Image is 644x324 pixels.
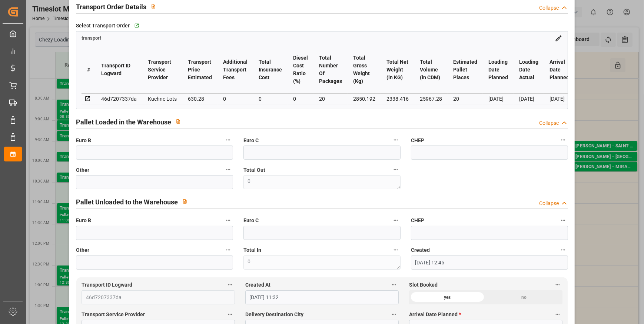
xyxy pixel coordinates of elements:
span: Select Transport Order [76,22,130,30]
div: 20 [453,94,477,103]
span: Other [76,166,89,174]
div: no [486,290,562,304]
div: 46d7207337da [101,94,137,103]
div: Collapse [539,200,559,207]
span: Arrival Date Planned [409,311,461,318]
th: Arrival Date Planned [544,46,575,94]
button: Euro C [391,135,401,145]
div: yes [409,290,486,304]
button: Other [223,245,233,255]
button: View description [178,194,192,208]
div: [DATE] [550,94,569,103]
span: transport [82,36,101,41]
h2: Transport Order Details [76,2,146,12]
button: Euro B [223,135,233,145]
span: Euro B [76,217,91,224]
th: Estimated Pallet Places [448,46,483,94]
a: transport [82,35,101,41]
span: Total In [243,246,261,254]
span: Other [76,246,89,254]
input: DD-MM-YYYY HH:MM [411,255,568,270]
button: Arrival Date Planned * [553,310,562,319]
input: DD-MM-YYYY HH:MM [245,290,399,304]
span: Euro C [243,217,259,224]
span: CHEP [411,217,424,224]
th: Transport Service Provider [142,46,182,94]
span: Delivery Destination City [245,311,303,318]
span: CHEP [411,137,424,144]
div: 0 [259,94,282,103]
th: Total Gross Weight (Kg) [348,46,381,94]
span: Euro C [243,137,259,144]
span: Total Out [243,166,265,174]
button: Transport ID Logward [225,280,235,290]
div: 2850.192 [353,94,375,103]
th: Total Net Weight (in KG) [381,46,414,94]
div: 2338.416 [386,94,409,103]
div: Kuehne Lots [148,94,177,103]
h2: Pallet Unloaded to the Warehouse [76,197,178,207]
th: Loading Date Planned [483,46,514,94]
div: [DATE] [519,94,538,103]
th: Additional Transport Fees [218,46,253,94]
th: Transport ID Logward [96,46,142,94]
span: Slot Booked [409,281,438,289]
th: Diesel Cost Ratio (%) [288,46,313,94]
span: Transport ID Logward [82,281,132,289]
div: Collapse [539,4,559,12]
span: Created At [245,281,270,289]
div: [DATE] [488,94,508,103]
button: CHEP [558,135,568,145]
button: Created [558,245,568,255]
textarea: 0 [243,175,401,189]
button: Euro B [223,216,233,225]
button: Transport Service Provider [225,310,235,319]
th: Total Number Of Packages [313,46,348,94]
button: Delivery Destination City [389,310,399,319]
th: Loading Date Actual [514,46,544,94]
th: Total Insurance Cost [253,46,288,94]
div: Collapse [539,119,559,127]
textarea: 0 [243,255,401,270]
th: Total Volume (in CDM) [414,46,448,94]
button: Other [223,165,233,174]
button: Slot Booked [553,280,562,290]
button: Total In [391,245,401,255]
button: CHEP [558,216,568,225]
span: Transport Service Provider [82,311,145,318]
div: 25967.28 [420,94,442,103]
div: 630.28 [188,94,212,103]
th: # [82,46,96,94]
div: 0 [293,94,308,103]
div: 0 [223,94,248,103]
div: 20 [319,94,342,103]
span: Euro B [76,137,91,144]
th: Transport Price Estimated [182,46,218,94]
h2: Pallet Loaded in the Warehouse [76,117,171,127]
button: Created At [389,280,399,290]
button: Euro C [391,216,401,225]
button: Total Out [391,165,401,174]
span: Created [411,246,430,254]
